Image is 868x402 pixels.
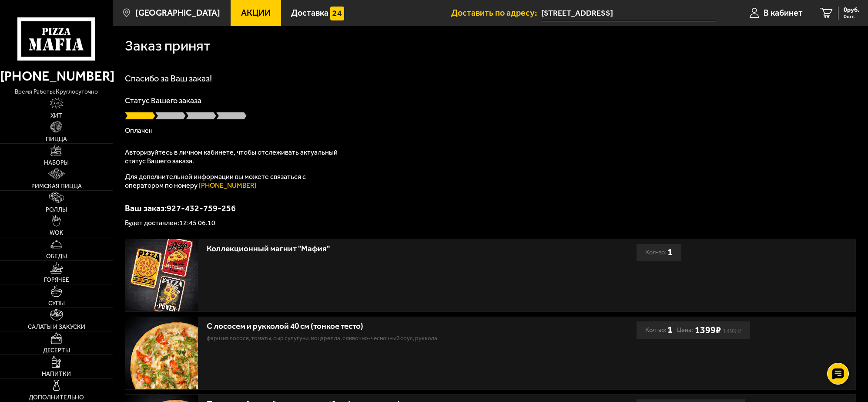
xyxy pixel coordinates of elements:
[844,14,859,19] span: 0 шт.
[677,321,693,339] span: Цена:
[46,136,67,142] span: Пицца
[50,113,62,119] span: Хит
[451,9,541,17] span: Доставить по адресу:
[42,371,71,377] span: Напитки
[645,321,673,339] div: Кол-во:
[667,321,673,339] b: 1
[29,395,84,401] span: Дополнительно
[199,181,256,189] a: [PHONE_NUMBER]
[28,324,85,330] span: Салаты и закуски
[48,301,65,307] span: Супы
[125,74,856,83] h1: Спасибо за Ваш заказ!
[44,277,69,283] span: Горячее
[43,348,70,354] span: Десерты
[46,207,67,213] span: Роллы
[541,5,715,21] input: Ваш адрес доставки
[764,9,803,17] span: В кабинет
[207,321,549,331] div: С лососем и рукколой 40 см (тонкое тесто)
[125,38,211,53] h1: Заказ принят
[541,5,715,21] span: улица Кораблестроителей, 28к1
[125,220,856,226] p: Будет доставлен: 12:45 06.10
[667,244,673,261] b: 1
[31,183,82,189] span: Римская пицца
[135,9,220,17] span: [GEOGRAPHIC_DATA]
[125,148,342,166] p: Авторизуйтесь в личном кабинете, чтобы отслеживать актуальный статус Вашего заказа.
[44,160,69,166] span: Наборы
[125,127,856,134] p: Оплачен
[125,204,856,213] p: Ваш заказ: 927-432-759-256
[330,7,344,20] img: 15daf4d41897b9f0e9f617042186c801.svg
[125,172,342,190] p: Для дополнительной информации вы можете связаться с оператором по номеру
[241,9,271,17] span: Акции
[695,324,721,336] b: 1399 ₽
[207,244,549,254] div: Коллекционный магнит "Мафия"
[645,244,673,261] div: Кол-во:
[723,329,741,334] s: 1499 ₽
[844,7,859,13] span: 0 руб.
[291,9,328,17] span: Доставка
[46,253,67,260] span: Обеды
[50,230,63,236] span: WOK
[125,97,856,105] p: Статус Вашего заказа
[207,334,549,343] p: фарш из лосося, томаты, сыр сулугуни, моцарелла, сливочно-чесночный соус, руккола.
